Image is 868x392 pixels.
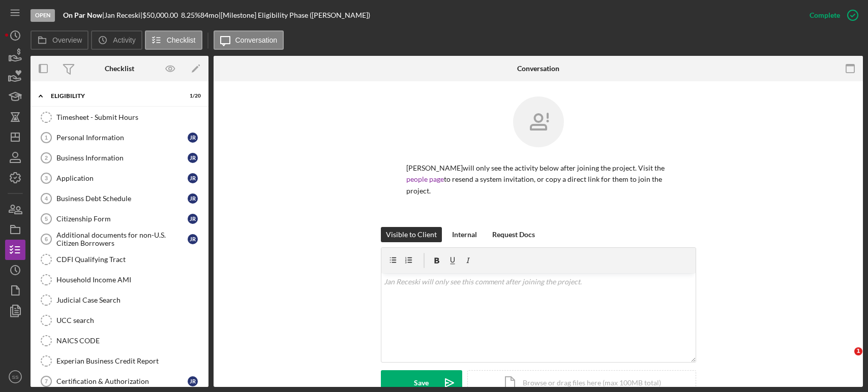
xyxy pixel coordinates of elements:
button: Request Docs [487,227,540,242]
tspan: 3 [45,175,48,181]
div: Additional documents for non-U.S. Citizen Borrowers [56,231,188,247]
div: Eligibility [51,93,175,99]
div: Timesheet - Submit Hours [56,113,203,121]
div: | [63,11,104,19]
div: Internal [452,227,477,242]
div: J R [188,193,198,204]
a: 5Citizenship FormJR [36,209,203,229]
a: 2Business InformationJR [36,148,203,168]
button: Visible to Client [381,227,442,242]
a: 3ApplicationJR [36,168,203,188]
a: Household Income AMI [36,270,203,290]
tspan: 6 [45,236,48,242]
div: Checklist [105,64,134,73]
div: $50,000.00 [142,11,181,19]
div: Judicial Case Search [56,296,203,304]
div: Conversation [517,64,559,73]
tspan: 7 [45,378,48,384]
div: CDFI Qualifying Tract [56,255,203,264]
div: 1 / 20 [183,93,201,99]
div: Complete [810,5,840,25]
button: Internal [447,227,482,242]
b: On Par Now [63,11,102,19]
span: 1 [854,347,862,355]
p: [PERSON_NAME] will only see the activity below after joining the project. Visit the to resend a s... [406,162,671,197]
button: Overview [31,30,88,50]
a: NAICS CODE [36,331,203,351]
label: Activity [113,36,135,44]
label: Overview [52,36,82,44]
div: UCC search [56,316,203,324]
tspan: 2 [45,155,48,161]
div: | [Milestone] Eligibility Phase ([PERSON_NAME]) [219,11,370,19]
tspan: 4 [45,195,48,202]
div: 8.25 % [181,11,200,19]
div: 84 mo [200,11,219,19]
div: J R [188,214,198,224]
div: Visible to Client [386,227,437,242]
button: Conversation [214,30,284,50]
div: Household Income AMI [56,276,203,284]
a: 1Personal InformationJR [36,127,203,148]
iframe: Intercom live chat [833,347,858,372]
div: J R [188,234,198,244]
div: J R [188,153,198,163]
label: Conversation [235,36,278,44]
button: SS [5,367,25,387]
a: Judicial Case Search [36,290,203,310]
div: Business Information [56,154,188,162]
a: Experian Business Credit Report [36,351,203,371]
div: J R [188,173,198,183]
div: Citizenship Form [56,215,188,223]
tspan: 5 [45,216,48,222]
button: Activity [91,30,142,50]
div: J R [188,133,198,143]
a: Timesheet - Submit Hours [36,107,203,127]
div: Business Debt Schedule [56,194,188,203]
a: 6Additional documents for non-U.S. Citizen BorrowersJR [36,229,203,249]
button: Checklist [145,30,202,50]
div: Experian Business Credit Report [56,357,203,365]
a: 7Certification & AuthorizationJR [36,371,203,391]
text: SS [12,374,19,380]
a: CDFI Qualifying Tract [36,249,203,270]
a: UCC search [36,310,203,331]
button: Complete [799,5,863,25]
a: 4Business Debt ScheduleJR [36,188,203,209]
div: Open [31,9,55,22]
div: Certification & Authorization [56,377,188,385]
a: people page [406,175,444,183]
div: Application [56,174,188,182]
div: Request Docs [492,227,535,242]
div: J R [188,376,198,386]
div: Jan Receski | [104,11,142,19]
div: NAICS CODE [56,337,203,345]
tspan: 1 [45,135,48,141]
div: Personal Information [56,134,188,142]
label: Checklist [167,36,196,44]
